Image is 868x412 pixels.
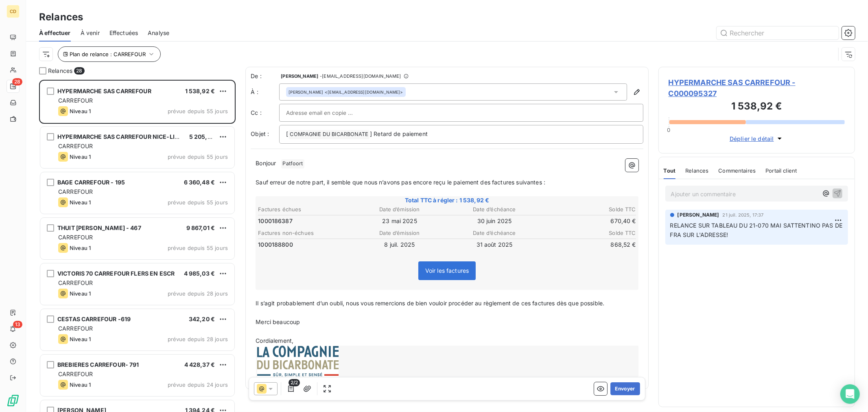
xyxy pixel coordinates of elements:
[70,381,91,388] span: Niveau 1
[289,379,300,386] span: 2/2
[256,337,293,344] span: Cordialement,
[320,74,401,79] span: - [EMAIL_ADDRESS][DOMAIN_NAME]
[70,51,146,57] span: Plan de relance : CARREFOUR
[723,213,764,217] span: 21 juil. 2025, 17:37
[57,361,139,368] span: BREBIERES CARREFOUR- 791
[258,217,293,225] span: 1000186387
[168,245,228,251] span: prévue depuis 55 jours
[58,325,93,332] span: CARREFOUR
[58,46,161,62] button: Plan de relance : CARREFOUR
[57,133,208,140] span: HYPERMARCHE SAS CARREFOUR NICE-LINGOSTIERE
[542,205,636,214] th: Solde TTC
[58,142,93,149] span: CARREFOUR
[184,270,215,277] span: 4 985,03 €
[70,336,91,342] span: Niveau 1
[286,107,374,119] input: Adresse email en copie ...
[352,240,446,249] td: 8 juil. 2025
[542,217,636,226] td: 670,40 €
[448,240,542,249] td: 31 août 2025
[39,29,71,37] span: À effectuer
[840,384,860,404] div: Open Intercom Messenger
[669,99,845,115] h3: 1 538,92 €
[39,10,83,24] h3: Relances
[678,211,719,219] span: [PERSON_NAME]
[168,153,228,160] span: prévue depuis 55 jours
[289,89,323,95] span: [PERSON_NAME]
[58,370,93,377] span: CARREFOUR
[57,316,131,322] span: CESTAS CARREFOUR -619
[256,318,300,325] span: Merci beaucoup
[610,382,640,395] button: Envoyer
[189,133,221,140] span: 5 205,29 €
[448,229,542,237] th: Date d’échéance
[289,89,403,95] div: <[EMAIL_ADDRESS][DOMAIN_NAME]>
[168,199,228,206] span: prévue depuis 55 jours
[542,240,636,249] td: 868,52 €
[168,290,228,297] span: prévue depuis 28 jours
[251,130,269,137] span: Objet :
[13,321,22,328] span: 13
[685,167,708,174] span: Relances
[664,167,676,174] span: Tout
[148,29,169,37] span: Analyse
[281,159,304,169] span: Patfoort
[7,80,19,93] a: 28
[256,160,276,167] span: Bonjour
[370,130,428,137] span: ] Retard de paiement
[256,179,545,186] span: Sauf erreur de notre part, il semble que nous n’avons pas encore reçu le paiement des factures su...
[70,245,91,251] span: Niveau 1
[70,153,91,160] span: Niveau 1
[184,361,215,368] span: 4 428,37 €
[57,270,175,277] span: VICTORIS 70 CARREFOUR FLERS EN ESCR
[70,108,91,114] span: Niveau 1
[448,205,542,214] th: Date d’échéance
[258,229,352,237] th: Factures non-échues
[448,217,542,226] td: 30 juin 2025
[168,381,228,388] span: prévue depuis 24 jours
[352,229,446,237] th: Date d’émission
[168,108,228,114] span: prévue depuis 55 jours
[58,188,93,195] span: CARREFOUR
[667,127,671,133] span: 0
[186,224,215,231] span: 9 867,01 €
[57,179,125,186] span: BAGE CARREFOUR - 195
[109,29,138,37] span: Effectuées
[57,88,151,94] span: HYPERMARCHE SAS CARREFOUR
[7,5,20,18] div: CD
[425,267,469,274] span: Voir les factures
[57,224,141,231] span: THUIT [PERSON_NAME] - 467
[58,97,93,104] span: CARREFOUR
[289,130,370,139] span: COMPAGNIE DU BICARBONATE
[184,179,215,186] span: 6 360,48 €
[258,240,352,249] td: 1000188800
[185,88,215,94] span: 1 538,92 €
[70,290,91,297] span: Niveau 1
[39,80,236,412] div: grid
[12,78,22,85] span: 28
[48,67,72,75] span: Relances
[7,394,20,407] img: Logo LeanPay
[257,196,637,204] span: Total TTC à régler : 1 538,92 €
[70,199,91,206] span: Niveau 1
[168,336,228,342] span: prévue depuis 28 jours
[765,167,797,174] span: Portail client
[352,205,446,214] th: Date d’émission
[251,109,279,117] label: Cc :
[256,300,604,307] span: Il s’agit probablement d’un oubli, nous vous remercions de bien vouloir procéder au règlement de ...
[281,74,318,79] span: [PERSON_NAME]
[58,234,93,241] span: CARREFOUR
[258,205,352,214] th: Factures échues
[58,279,93,286] span: CARREFOUR
[352,217,446,226] td: 23 mai 2025
[719,167,756,174] span: Commentaires
[251,88,279,96] label: À :
[542,229,636,237] th: Solde TTC
[251,72,279,80] span: De :
[74,67,84,75] span: 28
[286,130,288,137] span: [
[670,222,844,238] span: RELANCE SUR TABLEAU DU 21-070 MAI SATTENTINO PAS DE FRA SUR L'ADRESSE!
[81,29,100,37] span: À venir
[189,316,215,322] span: 342,20 €
[669,77,845,99] span: HYPERMARCHE SAS CARREFOUR - C000095327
